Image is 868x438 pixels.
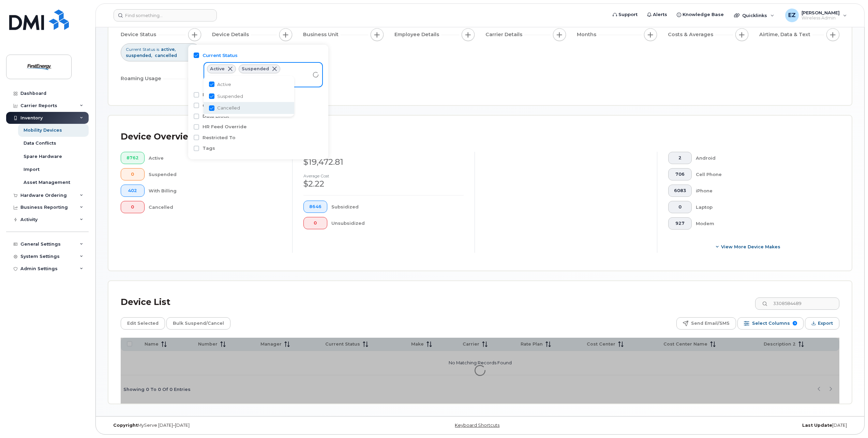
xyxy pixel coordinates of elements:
[217,81,231,88] span: Active
[303,156,464,168] div: $19,472.81
[485,31,524,38] span: Carrier Details
[210,67,225,71] span: Active
[737,317,804,330] button: Select Columns 9
[203,113,229,119] label: Data Block
[668,240,828,253] button: View More Device Makes
[676,317,736,330] button: Send Email/SMS
[696,152,829,164] div: Android
[121,185,145,197] button: 402
[113,423,138,428] strong: Copyright
[668,185,692,197] button: 6083
[683,11,724,18] span: Knowledge Base
[805,317,839,330] button: Export
[121,293,170,311] div: Device List
[668,31,715,38] span: Costs & Averages
[121,128,196,146] div: Device Overview
[166,317,230,330] button: Bulk Suspend/Cancel
[642,8,672,21] a: Alerts
[331,201,464,213] div: Subsidized
[114,9,217,21] input: Find something...
[149,168,282,180] div: Suspended
[780,9,852,22] div: Eric Zonca
[212,31,251,38] span: Device Details
[696,217,829,230] div: Modem
[721,244,780,250] span: View More Device Makes
[696,185,829,197] div: iPhone
[668,168,692,180] button: 706
[217,105,240,111] span: Cancelled
[668,217,692,230] button: 927
[668,152,692,164] button: 2
[149,152,282,164] div: Active
[674,221,686,226] span: 927
[696,168,829,180] div: Cell Phone
[203,52,238,59] label: Current Status
[203,91,235,98] label: Billing Status
[121,317,165,330] button: Edit Selected
[217,93,243,100] span: Suspended
[303,201,327,213] button: 8646
[788,11,796,19] span: EZ
[608,8,642,21] a: Support
[729,9,779,22] div: Quicklinks
[674,204,686,210] span: 0
[674,172,686,177] span: 706
[161,47,176,52] span: active
[674,155,686,161] span: 2
[838,408,863,433] iframe: Messenger Launcher
[303,217,327,229] button: 0
[126,172,139,177] span: 0
[126,204,139,210] span: 0
[742,13,767,18] span: Quicklinks
[755,297,839,310] input: Search Device List ...
[802,423,832,428] strong: Last Update
[155,53,177,58] span: cancelled
[802,10,840,15] span: [PERSON_NAME]
[121,31,158,38] span: Device Status
[121,201,145,213] button: 0
[121,168,145,180] button: 0
[126,53,153,58] span: suspended
[331,217,464,229] div: Unsubsidized
[173,318,224,328] span: Bulk Suspend/Cancel
[577,31,598,38] span: Months
[802,15,840,21] span: Wireless Admin
[303,178,464,190] div: $2.22
[394,31,441,38] span: Employee Details
[149,185,282,197] div: With Billing
[604,423,852,428] div: [DATE]
[204,102,294,114] li: Cancelled
[696,201,829,213] div: Laptop
[672,8,729,21] a: Knowledge Base
[303,174,464,178] h4: Average cost
[303,31,341,38] span: Business Unit
[127,318,159,328] span: Edit Selected
[108,423,356,428] div: MyServe [DATE]–[DATE]
[303,152,464,156] h4: [DATE] cost
[126,188,139,193] span: 402
[618,11,638,18] span: Support
[691,318,730,328] span: Send Email/SMS
[203,102,242,109] label: Call Forwarding
[204,90,294,102] li: Suspended
[204,76,294,117] ul: Option List
[203,145,215,151] label: Tags
[126,155,139,161] span: 8762
[455,423,499,428] a: Keyboard Shortcuts
[668,201,692,213] button: 0
[818,318,833,328] span: Export
[126,46,155,52] span: Current Status
[121,152,145,164] button: 8762
[309,220,321,226] span: 0
[203,134,235,141] label: Restricted To
[149,201,282,213] div: Cancelled
[203,123,246,130] label: HR Feed Override
[759,31,812,38] span: Airtime, Data & Text
[309,204,321,209] span: 8646
[242,67,269,71] span: Suspended
[156,46,159,52] span: is
[752,318,790,328] span: Select Columns
[793,321,797,325] span: 9
[204,78,294,90] li: Active
[121,75,163,82] span: Roaming Usage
